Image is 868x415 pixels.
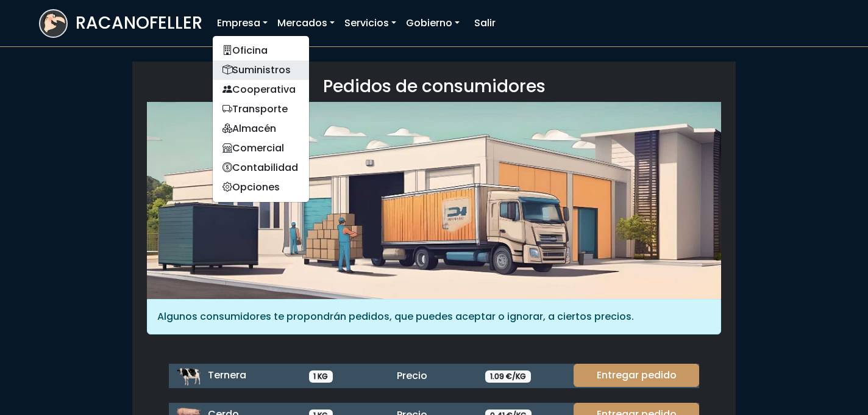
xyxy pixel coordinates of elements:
img: logoracarojo.png [40,10,66,34]
h3: Pedidos de consumidores [147,76,721,97]
a: Transporte [213,99,309,119]
h3: RACANOFELLER [76,13,202,34]
a: Cooperativa [213,80,309,99]
a: Gobierno [401,11,464,35]
span: 1 KG [309,370,333,383]
img: orders.jpg [147,102,721,299]
a: Empresa [212,11,272,35]
div: Precio [390,369,478,383]
a: Opciones [213,178,309,197]
span: 1.09 €/KG [485,370,531,383]
a: Contabilidad [213,158,309,178]
a: Comercial [213,139,309,158]
a: Salir [469,11,500,35]
a: Almacén [213,119,309,139]
a: Oficina [213,41,309,60]
a: Servicios [340,11,401,35]
a: Suministros [213,60,309,80]
a: Mercados [272,11,340,35]
div: Algunos consumidores te propondrán pedidos, que puedes aceptar o ignorar, a ciertos precios. [147,299,721,334]
a: RACANOFELLER [39,6,202,41]
a: Entregar pedido [574,364,699,387]
span: Ternera [208,368,246,382]
img: ternera.png [176,364,201,388]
